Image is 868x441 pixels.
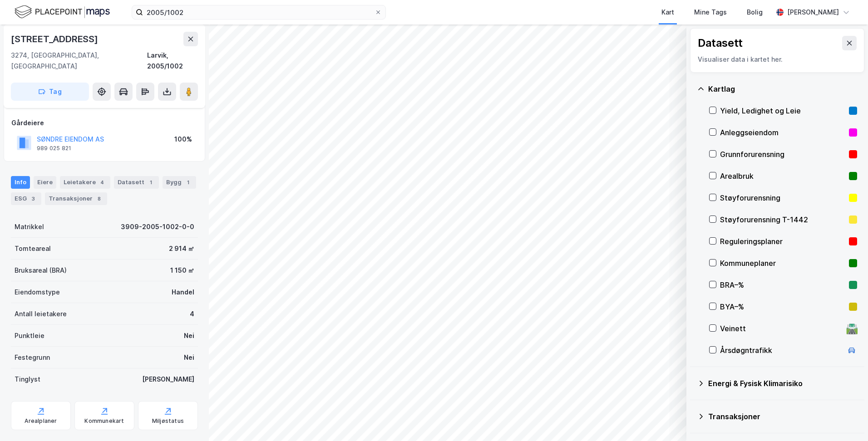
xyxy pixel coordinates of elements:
div: Eiendomstype [15,287,60,298]
div: Leietakere [60,176,110,189]
div: Kommunekart [84,417,124,425]
div: 3 [29,194,38,203]
div: Grunnforurensning [720,149,845,160]
div: 1 150 ㎡ [170,265,194,276]
div: BRA–% [720,279,845,290]
div: Reguleringsplaner [720,236,845,247]
div: BYA–% [720,301,845,312]
div: Energi & Fysisk Klimarisiko [708,378,857,389]
div: Yield, Ledighet og Leie [720,105,845,116]
div: Tomteareal [15,243,51,254]
div: Miljøstatus [152,417,184,425]
div: [STREET_ADDRESS] [11,32,100,46]
div: Støyforurensning T-1442 [720,214,845,225]
input: Søk på adresse, matrikkel, gårdeiere, leietakere eller personer [143,5,375,19]
div: Eiere [34,176,56,189]
div: 989 025 821 [37,145,71,152]
div: 1 [183,178,192,187]
div: Tinglyst [15,374,40,385]
img: logo.f888ab2527a4732fd821a326f86c7f29.svg [15,4,110,20]
div: Årsdøgntrafikk [720,345,843,356]
div: Transaksjoner [45,192,107,205]
div: Info [11,176,30,189]
div: ESG [11,192,41,205]
div: Transaksjoner [708,411,857,422]
div: Kontrollprogram for chat [823,397,868,441]
div: Nei [184,330,194,341]
div: Kartlag [708,83,857,94]
button: Tag [11,83,89,101]
div: Datasett [698,36,743,50]
div: 2 914 ㎡ [169,243,194,254]
div: Veinett [720,323,843,334]
div: 4 [98,178,107,187]
div: Bruksareal (BRA) [15,265,67,276]
div: Datasett [114,176,159,189]
div: Arealplaner [25,417,57,425]
div: Støyforurensning [720,192,845,203]
div: Visualiser data i kartet her. [698,54,857,65]
div: 1 [146,178,155,187]
div: Gårdeiere [11,118,197,128]
div: 100% [174,134,192,145]
div: Larvik, 2005/1002 [147,50,198,72]
div: Arealbruk [720,171,845,181]
div: 3909-2005-1002-0-0 [121,221,194,232]
div: Antall leietakere [15,309,67,319]
div: Festegrunn [15,352,50,363]
div: Handel [172,287,194,298]
div: Matrikkel [15,221,44,232]
div: 🛣️ [846,323,858,334]
div: Kart [661,7,674,18]
div: Punktleie [15,330,44,341]
div: 4 [190,309,194,319]
div: 8 [94,194,104,203]
div: 3274, [GEOGRAPHIC_DATA], [GEOGRAPHIC_DATA] [11,50,147,72]
div: [PERSON_NAME] [142,374,194,385]
div: Mine Tags [694,7,727,18]
div: Kommuneplaner [720,258,845,269]
div: Nei [184,352,194,363]
div: Anleggseiendom [720,127,845,138]
div: Bolig [747,7,763,18]
div: [PERSON_NAME] [787,7,839,18]
div: Bygg [163,176,196,189]
iframe: Chat Widget [823,397,868,441]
